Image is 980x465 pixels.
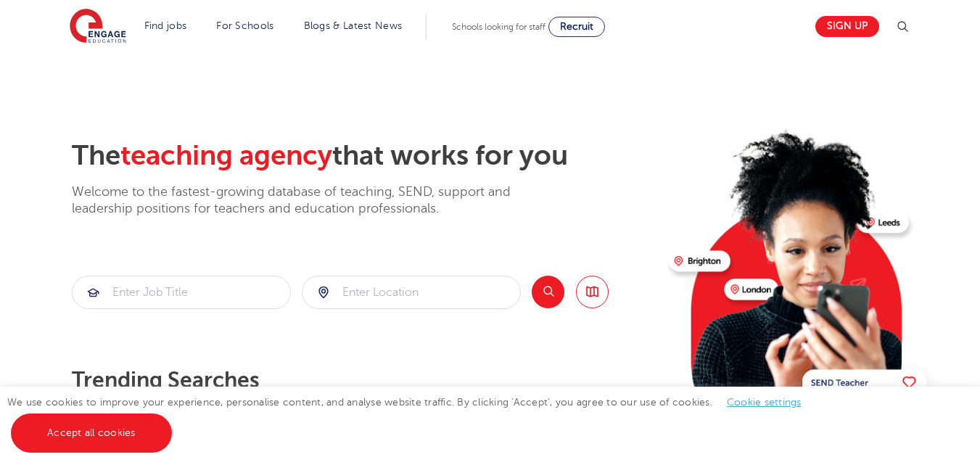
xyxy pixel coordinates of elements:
p: Trending searches [72,367,657,393]
span: We use cookies to improve your experience, personalise content, and analyse website traffic. By c... [7,397,816,438]
span: Schools looking for staff [452,22,545,32]
a: Recruit [548,17,605,37]
input: Submit [302,276,520,308]
a: For Schools [216,20,273,31]
p: Welcome to the fastest-growing database of teaching, SEND, support and leadership positions for t... [72,184,551,218]
div: Submit [72,276,291,309]
div: Submit [302,276,521,309]
h2: The that works for you [72,139,657,173]
a: Find jobs [144,20,187,31]
a: Blogs & Latest News [304,20,403,31]
button: Search [532,276,564,308]
a: Cookie settings [727,397,802,408]
a: Sign up [815,16,879,37]
span: Recruit [560,21,593,32]
a: Accept all cookies [11,413,172,453]
img: Engage Education [70,9,126,45]
input: Submit [73,276,290,308]
span: teaching agency [120,140,332,171]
